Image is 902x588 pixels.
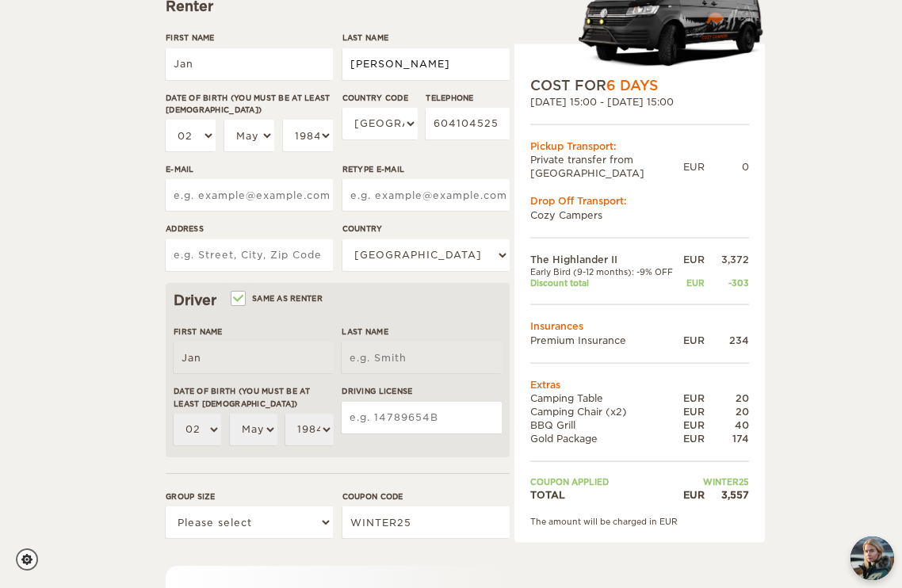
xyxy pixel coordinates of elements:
[174,385,334,410] label: Date of birth (You must be at least [DEMOGRAPHIC_DATA])
[705,391,749,404] div: 20
[530,515,749,526] div: The amount will be charged in EUR
[166,223,333,235] label: Address
[166,239,333,271] input: e.g. Street, City, Zip Code
[680,333,705,346] div: EUR
[705,418,749,432] div: 40
[705,432,749,445] div: 174
[426,108,510,139] input: e.g. 1 234 567 890
[530,405,680,418] td: Camping Chair (x2)
[342,326,502,338] label: Last Name
[680,418,705,432] div: EUR
[530,333,680,346] td: Premium Insurance
[680,487,705,501] div: EUR
[530,476,680,487] td: Coupon applied
[232,291,323,306] label: Same as renter
[530,277,680,288] td: Discount total
[342,402,502,433] input: e.g. 14789654B
[530,252,680,265] td: The Highlander II
[342,223,510,235] label: Country
[342,163,510,175] label: Retype E-mail
[166,32,333,44] label: First Name
[166,491,333,502] label: Group size
[166,92,333,116] label: Date of birth (You must be at least [DEMOGRAPHIC_DATA])
[530,319,749,333] td: Insurances
[680,391,705,404] div: EUR
[166,163,333,175] label: E-mail
[342,179,510,211] input: e.g. example@example.com
[680,405,705,418] div: EUR
[530,391,680,404] td: Camping Table
[342,92,418,104] label: Country Code
[530,487,680,501] td: TOTAL
[705,405,749,418] div: 20
[166,48,333,80] input: e.g. William
[530,153,683,180] td: Private transfer from [GEOGRAPHIC_DATA]
[680,476,749,487] td: WINTER25
[850,536,894,580] button: chat-button
[166,179,333,211] input: e.g. example@example.com
[174,342,334,373] input: e.g. William
[342,342,502,373] input: e.g. Smith
[705,252,749,265] div: 3,372
[705,159,749,173] div: 0
[705,487,749,501] div: 3,557
[680,277,705,288] div: EUR
[530,75,749,94] div: COST FOR
[530,432,680,445] td: Gold Package
[530,265,680,277] td: Early Bird (9-12 months): -9% OFF
[232,295,243,305] input: Same as renter
[174,291,502,310] div: Driver
[530,418,680,432] td: BBQ Grill
[530,194,749,208] div: Drop Off Transport:
[342,385,502,397] label: Driving License
[342,48,510,80] input: e.g. Smith
[705,333,749,346] div: 234
[705,277,749,288] div: -303
[683,159,705,173] div: EUR
[606,77,658,93] span: 6 Days
[342,32,510,44] label: Last Name
[680,252,705,265] div: EUR
[530,94,749,108] div: [DATE] 15:00 - [DATE] 15:00
[174,326,334,338] label: First Name
[530,377,749,391] td: Extras
[530,208,749,221] td: Cozy Campers
[342,491,510,502] label: Coupon code
[530,139,749,153] div: Pickup Transport:
[850,536,894,580] img: Freyja at Cozy Campers
[680,432,705,445] div: EUR
[16,548,48,571] a: Cookie settings
[426,92,510,104] label: Telephone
